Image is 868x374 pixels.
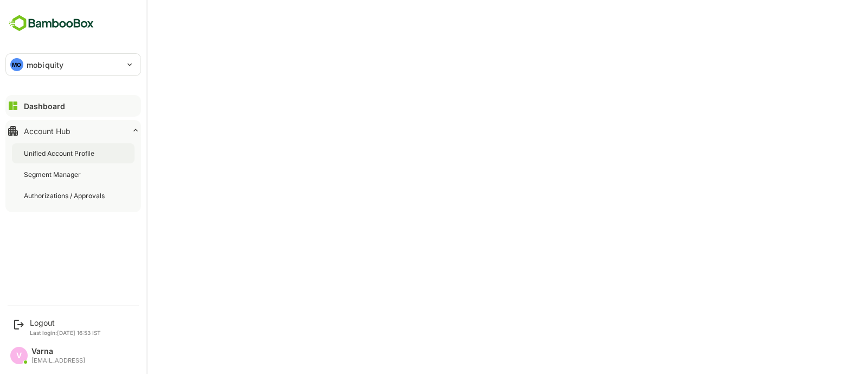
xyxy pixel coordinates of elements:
p: Last login: [DATE] 16:53 IST [30,329,101,336]
div: Logout [30,318,101,327]
div: [EMAIL_ADDRESS] [31,357,85,364]
div: Authorizations / Approvals [24,191,107,200]
div: MOmobiquity [6,54,141,75]
div: V [10,347,28,364]
div: MO [10,58,23,71]
button: Dashboard [5,95,141,117]
div: Dashboard [24,102,65,111]
p: mobiquity [27,59,63,71]
div: Unified Account Profile [24,149,97,158]
div: Varna [31,347,85,356]
div: Account Hub [24,126,71,136]
img: BambooboxFullLogoMark.5f36c76dfaba33ec1ec1367b70bb1252.svg [5,13,97,34]
div: Segment Manager [24,170,83,179]
button: Account Hub [5,120,141,142]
